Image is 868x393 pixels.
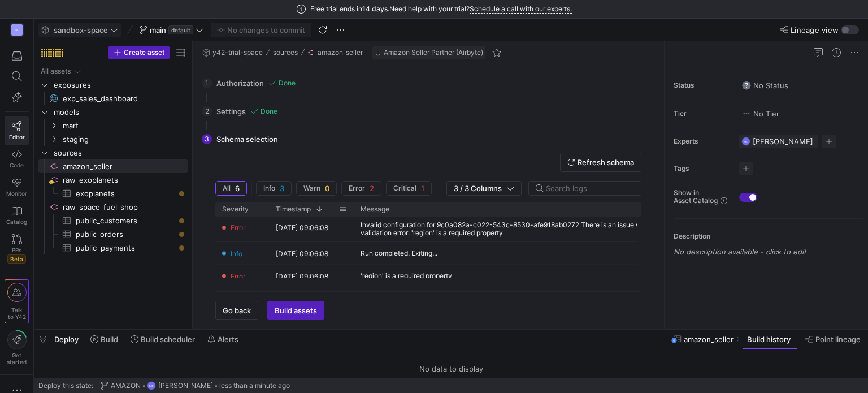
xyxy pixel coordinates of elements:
[742,81,788,90] span: No Status
[7,254,26,264] span: Beta
[38,227,188,241] a: public_orders​​​​​​​​​
[742,109,779,118] span: No Tier
[222,205,249,213] span: Severity
[38,119,188,132] div: Press SPACE to select this row.
[231,270,245,282] span: Error
[38,241,188,254] div: Press SPACE to select this row.
[9,133,25,140] span: Editor
[38,173,188,187] div: Press SPACE to select this row.
[54,79,186,92] span: exposures
[8,306,26,320] span: Talk to Y42
[38,382,93,390] span: Deploy this state:
[741,137,750,146] div: MR
[63,174,186,187] span: raw_exoplanets​​​​​​​​
[318,49,363,57] span: amazon_seller
[38,159,188,173] div: Press SPACE to select this row.
[12,247,21,253] span: PRs
[791,25,839,34] span: Lineage view
[349,184,365,192] span: Error
[231,247,242,259] span: Info
[674,81,730,89] span: Status
[546,184,632,193] input: Search logs
[111,382,141,390] span: AMAZON
[38,132,188,146] div: Press SPACE to select this row.
[305,46,366,59] button: amazon_seller
[5,326,29,370] button: Getstarted
[219,382,290,390] span: less than a minute ago
[218,335,238,344] span: Alerts
[386,181,432,196] button: Critical1
[361,249,437,257] div: Run completed. Exiting...
[150,25,166,34] span: main
[739,78,791,93] button: No statusNo Status
[6,190,27,197] span: Monitor
[76,241,175,254] span: public_payments​​​​​​​​​
[303,184,320,192] span: Warn
[739,106,782,121] button: No tierNo Tier
[137,23,206,37] button: maindefault
[38,92,188,105] a: exp_sales_dashboard​​​​​
[63,133,186,146] span: staging
[76,228,175,241] span: public_orders​​​​​​​​​
[125,330,200,349] button: Build scheduler
[470,5,572,14] a: Schedule a call with our experts.
[101,335,118,344] span: Build
[5,20,29,40] a: N
[54,335,79,344] span: Deploy
[85,330,123,349] button: Build
[63,92,175,105] span: exp_sales_dashboard​​​​​
[212,49,263,57] span: y42-trial-space
[38,214,188,227] div: Press SPACE to select this row.
[168,25,193,34] span: default
[63,201,186,214] span: raw_space_fuel_shop​​​​​​​​
[5,116,29,145] a: Editor
[63,160,186,173] span: amazon_seller​​​​​​​​
[5,280,28,323] a: Talkto Y42
[41,67,71,75] div: All assets
[296,181,337,196] button: Warn0
[419,364,483,373] span: No data to display
[276,205,311,213] span: Timestamp
[38,173,188,187] a: raw_exoplanets​​​​​​​​
[5,145,29,173] a: Code
[38,23,121,37] button: sandbox-space
[267,301,324,320] button: Build assets
[98,378,293,393] button: AMAZONMR[PERSON_NAME]less than a minute ago
[256,181,292,196] button: Info3
[361,272,452,280] div: 'region' is a required property
[454,184,506,193] span: 3 / 3 Columns
[370,184,374,193] span: 2
[54,25,108,34] span: sandbox-space
[199,46,266,59] button: y42-trial-space
[54,146,186,159] span: sources
[158,382,213,390] span: [PERSON_NAME]
[742,81,751,90] img: No status
[674,165,730,172] span: Tags
[6,218,27,225] span: Catalog
[38,146,188,159] div: Press SPACE to select this row.
[7,352,27,365] span: Get started
[38,159,188,173] a: amazon_seller​​​​​​​​
[38,64,188,78] div: Press SPACE to select this row.
[375,49,381,56] img: undefined
[38,214,188,227] a: public_customers​​​​​​​​​
[684,335,734,344] span: amazon_seller
[124,49,164,57] span: Create asset
[141,335,195,344] span: Build scheduler
[38,227,188,241] div: Press SPACE to select this row.
[5,201,29,230] a: Catalog
[108,46,170,59] button: Create asset
[674,247,863,256] p: No description available - click to edit
[38,187,188,200] div: Press SPACE to select this row.
[674,137,730,145] span: Experts
[674,189,718,205] span: Show in Asset Catalog
[38,200,188,214] a: raw_space_fuel_shop​​​​​​​​
[11,24,23,36] div: N
[223,184,231,192] span: All
[38,78,188,92] div: Press SPACE to select this row.
[54,106,186,119] span: models
[147,381,156,390] div: MR
[276,222,328,234] y42-timestamp-cell-renderer: [DATE] 09:06:08
[800,330,866,349] button: Point lineage
[674,232,863,240] p: Description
